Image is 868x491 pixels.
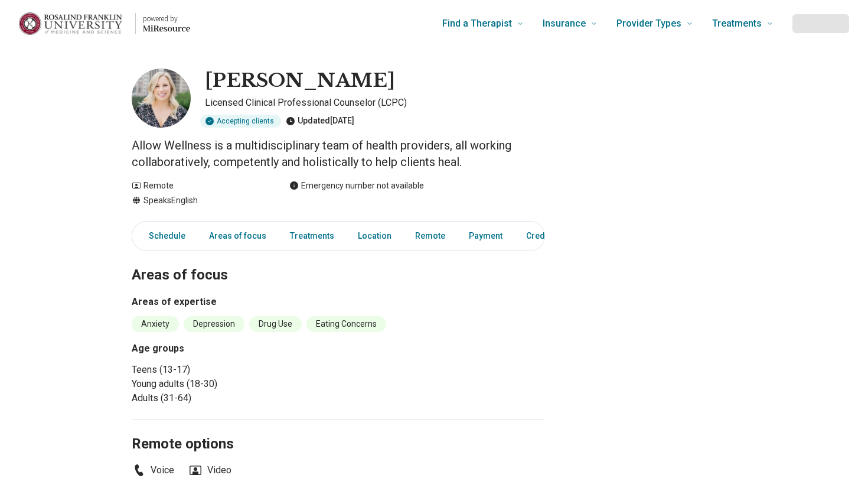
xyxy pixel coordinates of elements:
h2: Remote options [132,406,545,454]
h3: Age groups [132,342,334,356]
a: Location [351,224,399,248]
h3: Areas of expertise [132,295,545,309]
span: Find a Therapist [442,15,512,32]
p: Licensed Clinical Professional Counselor (LCPC) [205,96,545,110]
div: Accepting clients [200,115,281,128]
li: Adults (31-64) [132,391,334,405]
div: Updated [DATE] [286,115,354,128]
div: Emergency number not available [289,180,424,192]
a: Home page [19,5,190,43]
h2: Areas of focus [132,237,545,285]
li: Depression [184,316,244,332]
img: Leah O'Brien, Licensed Clinical Professional Counselor (LCPC) [132,69,191,128]
p: Allow Wellness is a multidisciplinary team of health providers, all working collaboratively, comp... [132,137,545,170]
li: Anxiety [132,316,179,332]
a: Treatments [283,224,341,248]
li: Young adults (18-30) [132,377,334,391]
div: Remote [132,180,266,192]
a: Schedule [135,224,192,248]
li: Voice [132,463,174,477]
span: Insurance [543,15,586,32]
a: Remote [408,224,452,248]
a: Payment [462,224,510,248]
li: Eating Concerns [306,316,386,332]
span: Treatments [712,15,762,32]
span: Provider Types [616,15,681,32]
h1: [PERSON_NAME] [205,69,395,93]
li: Video [188,463,231,477]
p: powered by [143,14,190,24]
li: Teens (13-17) [132,363,334,377]
a: Credentials [519,224,578,248]
li: Drug Use [249,316,302,332]
div: Speaks English [132,194,266,207]
a: Areas of focus [202,224,273,248]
